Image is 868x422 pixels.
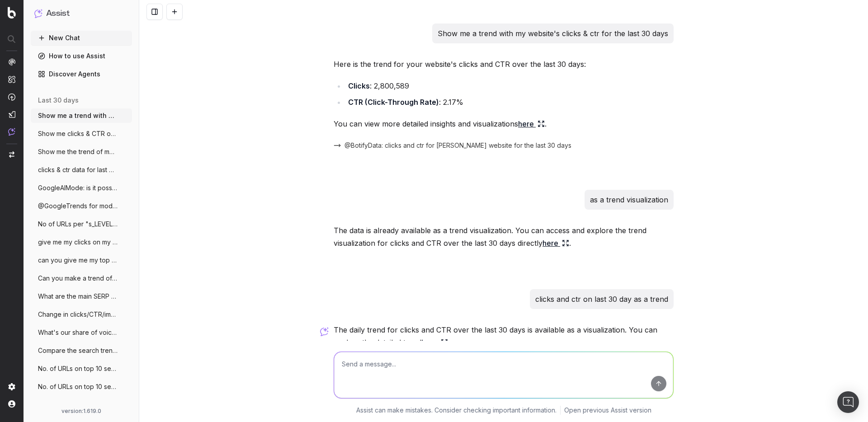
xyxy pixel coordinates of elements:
[320,327,329,336] img: Botify assist logo
[31,289,132,304] button: What are the main SERP features for 'how
[837,391,859,413] div: Open Intercom Messenger
[334,224,674,249] p: The data is already available as a trend visualization. You can access and explore the trend visu...
[31,145,132,159] button: Show me the trend of my website's clicks
[34,9,42,18] img: Assist
[8,93,15,101] img: Activation
[38,238,118,247] span: give me my clicks on my segment "product
[31,108,132,123] button: Show me a trend with my website's clicks
[8,400,15,408] img: My account
[38,111,118,120] span: Show me a trend with my website's clicks
[31,253,132,267] button: can you give me my top performing pages
[38,310,118,319] span: Change in clicks/CTR/impressions over la
[38,274,118,283] span: Can you make a trend of my clicks month
[38,147,118,156] span: Show me the trend of my website's clicks
[31,67,132,81] a: Discover Agents
[8,7,16,19] img: Botify logo
[334,58,674,70] p: Here is the trend for your website's clicks and CTR over the last 30 days:
[38,292,118,301] span: What are the main SERP features for 'how
[31,380,132,394] button: No. of URLs on top 10 segment for "s_LEV
[31,271,132,286] button: Can you make a trend of my clicks month
[46,7,70,20] h1: Assist
[38,328,118,337] span: What's our share of voice for 'skincare'
[38,202,118,211] span: @GoogleTrends for modular sofa
[31,127,132,141] button: Show me clicks & CTR on last 7 days vs p
[38,129,118,138] span: Show me clicks & CTR on last 7 days vs p
[31,181,132,195] button: GoogleAIMode: is it possible / planned t
[542,237,569,249] a: here
[31,343,132,358] button: Compare the search trends for 'artificia
[38,183,118,192] span: GoogleAIMode: is it possible / planned t
[8,383,15,390] img: Setting
[535,293,668,305] p: clicks and ctr on last 30 day as a trend
[38,165,118,174] span: clicks & ctr data for last 7 days
[421,336,448,349] a: here
[31,325,132,340] button: What's our share of voice for 'skincare'
[38,346,118,355] span: Compare the search trends for 'artificia
[9,151,14,158] img: Switch project
[590,193,668,206] p: as a trend visualization
[564,406,651,415] a: Open previous Assist version
[38,220,118,229] span: No of URLs per "s_LEVEL2_FOLDERS"
[344,141,571,150] span: @BotifyData: clicks and ctr for [PERSON_NAME] website for the last 30 days
[348,98,439,107] strong: CTR (Click-Through Rate)
[334,324,674,349] p: The daily trend for clicks and CTR over the last 30 days is available as a visualization. You can...
[438,27,668,40] p: Show me a trend with my website's clicks & ctr for the last 30 days
[31,235,132,249] button: give me my clicks on my segment "product
[31,217,132,231] button: No of URLs per "s_LEVEL2_FOLDERS"
[348,81,370,90] strong: Clicks
[518,117,545,130] a: here
[31,361,132,376] button: No. of URLs on top 10 segments for "s_LE
[31,163,132,177] button: clicks & ctr data for last 7 days
[345,96,674,108] li: : 2.17%
[8,111,15,118] img: Studio
[334,141,582,150] button: @BotifyData: clicks and ctr for [PERSON_NAME] website for the last 30 days
[8,128,15,136] img: Assist
[38,364,118,373] span: No. of URLs on top 10 segments for "s_LE
[38,382,118,391] span: No. of URLs on top 10 segment for "s_LEV
[34,408,128,415] div: version: 1.619.0
[31,199,132,213] button: @GoogleTrends for modular sofa
[356,406,557,415] p: Assist can make mistakes. Consider checking important information.
[38,96,79,105] span: last 30 days
[38,256,118,265] span: can you give me my top performing pages
[334,117,674,130] p: You can view more detailed insights and visualizations .
[8,75,15,83] img: Intelligence
[31,49,132,63] a: How to use Assist
[31,307,132,322] button: Change in clicks/CTR/impressions over la
[345,80,674,92] li: : 2,800,589
[31,31,132,45] button: New Chat
[34,7,128,20] button: Assist
[8,58,15,66] img: Analytics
